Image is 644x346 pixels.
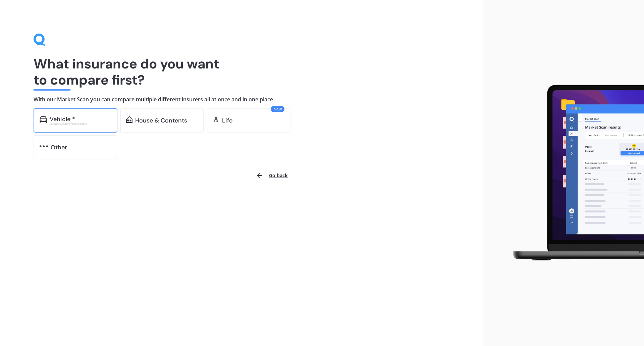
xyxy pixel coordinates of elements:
div: Life [222,117,232,124]
img: life.f720d6a2d7cdcd3ad642.svg [213,116,219,123]
div: Excludes commercial vehicles [50,122,111,125]
div: Vehicle * [50,116,75,122]
button: Go back [252,167,292,184]
div: Other [51,144,67,151]
span: New [271,106,284,112]
div: House & Contents [135,117,187,124]
h1: What insurance do you want to compare first? [34,56,449,88]
h4: With our Market Scan you can compare multiple different insurers all at once and in one place. [34,96,449,103]
img: home-and-contents.b802091223b8502ef2dd.svg [126,116,132,123]
img: laptop.webp [503,81,644,265]
img: other.81dba5aafe580aa69f38.svg [40,143,48,150]
img: car.f15378c7a67c060ca3f3.svg [40,116,47,123]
